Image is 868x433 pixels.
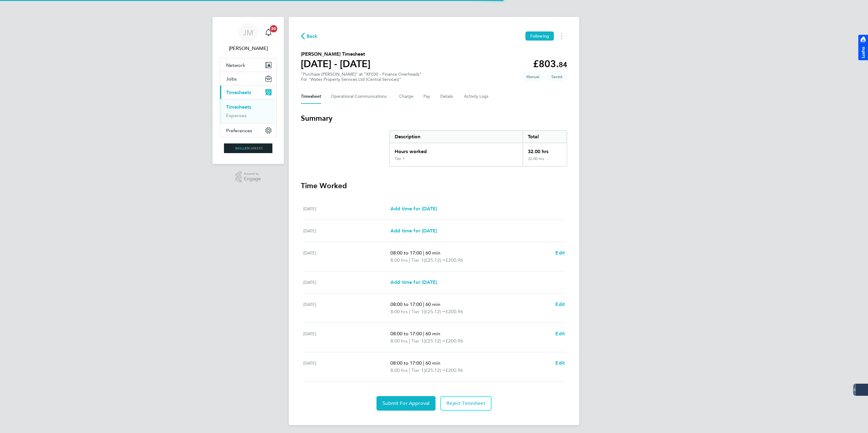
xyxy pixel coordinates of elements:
[446,257,463,263] span: £200.96
[423,301,424,307] span: |
[423,89,431,104] button: Pay
[301,77,422,82] div: For "Wates Property Services Ltd (Central Services)"
[220,143,277,153] a: Go to home page
[390,143,523,156] div: Hours worked
[220,72,276,85] button: Jobs
[426,250,440,256] span: 60 min
[390,367,408,373] span: 8.00 hrs
[409,338,410,344] span: |
[220,58,276,72] button: Network
[220,99,276,123] div: Timesheets
[303,301,390,315] div: [DATE]
[301,32,318,40] button: Back
[555,330,565,337] a: Edit
[446,338,463,344] span: £200.96
[409,257,410,263] span: |
[446,367,463,373] span: £200.96
[426,360,440,366] span: 60 min
[390,331,422,336] span: 08:00 to 17:00
[555,301,565,308] a: Edit
[303,205,390,212] div: [DATE]
[390,228,437,234] span: Add time for [DATE]
[224,143,272,153] img: skilledcareers-logo-retina.png
[440,89,454,104] button: Details
[390,360,422,366] span: 08:00 to 17:00
[523,131,567,143] div: Total
[547,72,567,82] span: This timesheet is Saved.
[220,124,276,137] button: Preferences
[390,257,408,263] span: 8.00 hrs
[390,309,408,314] span: 8.00 hrs
[301,181,567,191] h3: Time Worked
[226,76,237,82] span: Jobs
[303,227,390,235] div: [DATE]
[301,58,370,70] h1: [DATE] - [DATE]
[523,156,567,166] div: 32.00 hrs
[307,33,318,40] span: Back
[226,113,247,118] a: Expenses
[395,156,405,161] div: Tier 1
[530,33,549,39] span: Following
[390,227,437,235] a: Add time for [DATE]
[244,171,261,176] span: Powered by
[411,337,424,345] span: Tier 1
[301,89,321,104] button: Timesheet
[523,143,567,156] div: 32.00 hrs
[424,367,446,373] span: (£25.12) =
[555,331,565,336] span: Edit
[270,25,277,32] span: 20
[390,131,523,143] div: Description
[220,23,277,52] a: JM[PERSON_NAME]
[226,128,252,133] span: Preferences
[423,331,424,336] span: |
[426,331,440,336] span: 60 min
[555,249,565,257] a: Edit
[303,330,390,345] div: [DATE]
[301,113,567,123] h3: Summary
[411,367,424,374] span: Tier 1
[525,31,554,41] button: Following
[303,359,390,374] div: [DATE]
[390,206,437,212] span: Add time for [DATE]
[301,113,567,411] section: Timesheet
[303,279,390,286] div: [DATE]
[555,359,565,367] a: Edit
[424,257,446,263] span: (£25.12) =
[244,176,261,182] span: Engage
[301,51,370,58] h2: [PERSON_NAME] Timesheet
[409,367,410,373] span: |
[555,250,565,256] span: Edit
[411,308,424,315] span: Tier 1
[424,338,446,344] span: (£25.12) =
[521,72,544,82] span: This timesheet was manually created.
[423,250,424,256] span: |
[301,72,422,82] div: "Purchase [PERSON_NAME]" at "XF030 - Finance Overheads"
[331,89,390,104] button: Operational Communications
[390,279,437,286] a: Add time for [DATE]
[376,396,436,411] button: Submit For Approval
[226,90,251,95] span: Timesheets
[235,171,261,183] a: Powered byEngage
[220,86,276,99] button: Timesheets
[556,31,567,41] button: Timesheets Menu
[423,360,424,366] span: |
[440,396,492,411] button: Reject Timesheet
[446,309,463,314] span: £200.96
[390,338,408,344] span: 8.00 hrs
[243,29,253,37] span: JM
[559,60,567,69] span: 84
[446,400,485,406] span: Reject Timesheet
[390,205,437,212] a: Add time for [DATE]
[303,249,390,264] div: [DATE]
[262,23,275,42] a: 20
[390,279,437,285] span: Add time for [DATE]
[220,45,277,52] span: Jack McMurray
[383,400,429,406] span: Submit For Approval
[409,309,410,314] span: |
[464,89,489,104] button: Activity Logs
[212,17,284,164] nav: Main navigation
[424,309,446,314] span: (£25.12) =
[555,360,565,366] span: Edit
[390,250,422,256] span: 08:00 to 17:00
[533,58,567,70] app-decimal: £803.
